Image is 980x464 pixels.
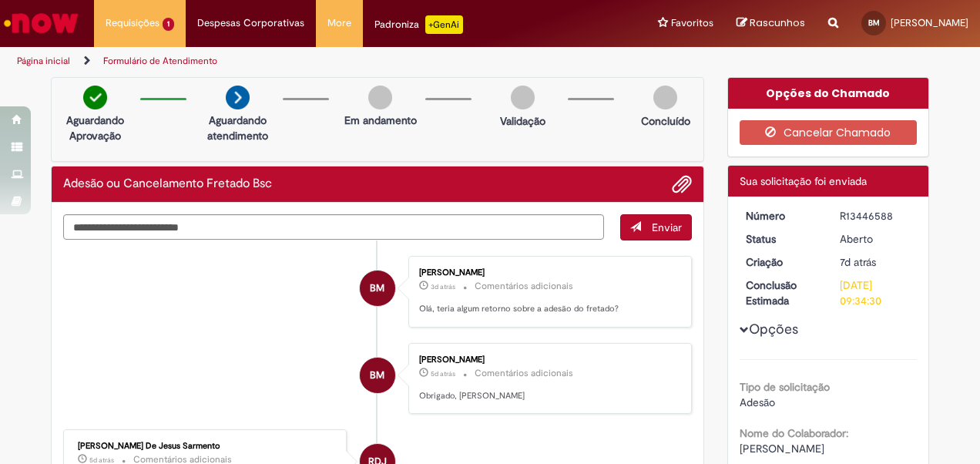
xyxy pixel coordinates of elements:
[63,214,604,240] textarea: Digite sua mensagem aqui...
[103,55,217,67] a: Formulário de Atendimento
[511,86,535,109] img: img-circle-grey.png
[891,16,968,29] span: [PERSON_NAME]
[740,380,830,394] b: Tipo de solicitação
[327,15,351,31] span: More
[740,442,824,456] span: [PERSON_NAME]
[740,174,867,188] span: Sua solicitação foi enviada
[419,355,676,365] div: [PERSON_NAME]
[734,254,829,270] dt: Criação
[475,367,573,380] small: Comentários adicionais
[12,47,642,76] ul: Trilhas de página
[734,277,829,308] dt: Conclusão Estimada
[431,369,455,378] span: 5d atrás
[106,15,159,31] span: Requisições
[620,214,692,240] button: Enviar
[370,357,384,394] span: BM
[840,255,876,269] time: 26/08/2025 08:06:00
[641,113,690,129] p: Concluído
[200,113,275,143] p: Aguardando atendimento
[58,113,133,143] p: Aguardando Aprovação
[83,86,107,109] img: check-circle-green.png
[419,303,676,315] p: Olá, teria algum retorno sobre a adesão do fretado?
[370,270,384,307] span: BM
[750,15,805,30] span: Rascunhos
[360,271,395,306] div: Bruno Marinho
[360,358,395,393] div: Bruno Marinho
[431,282,455,291] time: 29/08/2025 15:58:20
[226,86,250,109] img: arrow-next.png
[740,426,848,440] b: Nome do Colaborador:
[368,86,392,109] img: img-circle-grey.png
[652,220,682,234] span: Enviar
[728,78,929,109] div: Opções do Chamado
[740,395,775,409] span: Adesão
[344,113,417,128] p: Em andamento
[431,369,455,378] time: 27/08/2025 13:20:23
[425,15,463,34] p: +GenAi
[78,442,334,451] div: [PERSON_NAME] De Jesus Sarmento
[840,277,911,308] div: [DATE] 09:34:30
[737,16,805,31] a: Rascunhos
[840,254,911,270] div: 26/08/2025 08:06:00
[840,231,911,247] div: Aberto
[163,18,174,31] span: 1
[734,231,829,247] dt: Status
[840,255,876,269] span: 7d atrás
[419,390,676,402] p: Obrigado, [PERSON_NAME]
[868,18,880,28] span: BM
[840,208,911,224] div: R13446588
[653,86,677,109] img: img-circle-grey.png
[672,174,692,194] button: Adicionar anexos
[431,282,455,291] span: 3d atrás
[671,15,713,31] span: Favoritos
[374,15,463,34] div: Padroniza
[419,268,676,277] div: [PERSON_NAME]
[500,113,545,129] p: Validação
[2,8,81,39] img: ServiceNow
[734,208,829,224] dt: Número
[197,15,304,31] span: Despesas Corporativas
[740,120,918,145] button: Cancelar Chamado
[63,177,272,191] h2: Adesão ou Cancelamento Fretado Bsc Histórico de tíquete
[475,280,573,293] small: Comentários adicionais
[17,55,70,67] a: Página inicial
